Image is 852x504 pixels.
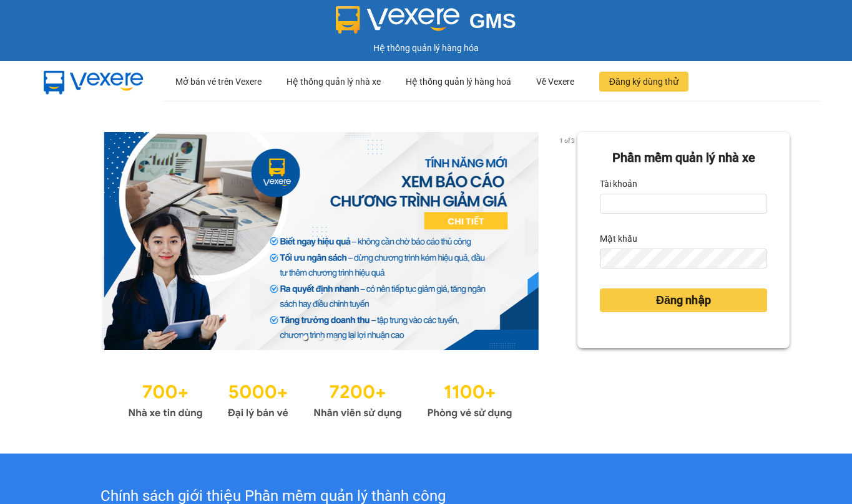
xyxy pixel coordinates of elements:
li: slide item 1 [303,335,308,340]
img: logo 2 [336,6,459,34]
a: GMS [336,19,516,29]
div: Hệ thống quản lý nhà xe [286,62,381,102]
li: slide item 2 [318,335,323,340]
span: GMS [469,9,516,32]
img: mbUUG5Q.png [31,61,156,102]
li: slide item 3 [333,335,338,340]
span: Đăng ký dùng thử [609,75,678,88]
div: Hệ thống quản lý hàng hoá [406,62,511,102]
button: previous slide / item [62,132,80,350]
input: Tài khoản [600,194,767,214]
button: Đăng nhập [600,288,767,312]
p: 1 of 3 [556,132,577,148]
div: Mở bán vé trên Vexere [175,62,262,102]
label: Tài khoản [600,174,637,194]
div: Về Vexere [536,62,574,102]
div: Hệ thống quản lý hàng hóa [3,41,849,55]
button: Đăng ký dùng thử [599,72,688,92]
span: Đăng nhập [656,292,711,309]
button: next slide / item [560,132,577,350]
img: Statistics.png [128,375,512,422]
input: Mật khẩu [600,249,767,269]
label: Mật khẩu [600,229,637,249]
div: Phần mềm quản lý nhà xe [600,148,767,168]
